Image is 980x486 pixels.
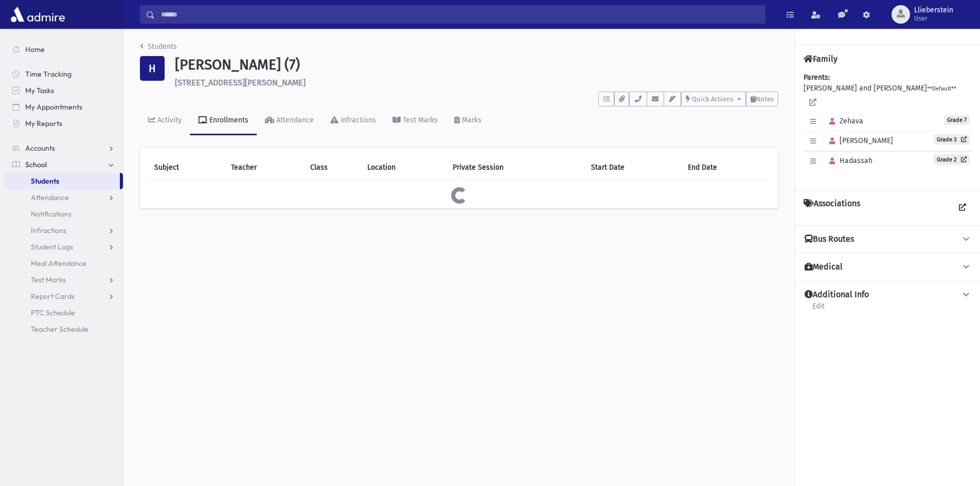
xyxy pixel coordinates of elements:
span: Student Logs [31,242,73,251]
a: Grade 3 [934,134,970,145]
a: Accounts [4,140,123,156]
div: Marks [460,116,482,124]
div: Enrollments [207,116,248,124]
a: Test Marks [4,272,123,288]
a: Students [4,173,120,189]
span: Zehava [825,117,863,125]
div: [PERSON_NAME] and [PERSON_NAME] [804,72,972,182]
h4: Bus Routes [805,234,854,245]
a: Infractions [322,106,384,135]
button: Medical [804,262,972,273]
a: My Appointments [4,99,123,115]
h6: [STREET_ADDRESS][PERSON_NAME] [175,78,778,87]
span: Attendance [31,193,69,202]
a: Student Logs [4,239,123,255]
a: Time Tracking [4,66,123,82]
a: Infractions [4,222,123,239]
img: AdmirePro [8,4,67,25]
h1: [PERSON_NAME] (7) [175,56,778,74]
a: PTC Schedule [4,304,123,321]
span: My Appointments [25,102,82,112]
a: Teacher Schedule [4,321,123,337]
th: Teacher [225,156,304,179]
span: Infractions [31,226,66,235]
a: My Tasks [4,82,123,99]
button: Notes [746,92,778,106]
span: Notifications [31,209,72,219]
h4: Medical [805,262,843,273]
h4: Associations [804,199,860,217]
th: Location [361,156,447,179]
input: Search [155,5,765,24]
a: Enrollments [190,106,257,135]
a: Attendance [257,106,322,135]
th: Start Date [585,156,682,179]
a: Report Cards [4,288,123,304]
span: PTC Schedule [31,308,75,317]
span: Quick Actions [692,95,734,103]
a: Edit [812,300,825,319]
a: Students [140,42,177,51]
h4: Additional Info [805,290,869,300]
span: Accounts [25,143,55,153]
span: Teacher Schedule [31,325,88,334]
th: End Date [682,156,770,179]
a: View all Associations [953,199,972,217]
span: Notes [756,95,774,103]
span: Home [25,45,45,54]
span: Grade 7 [944,115,970,125]
div: Activity [155,116,182,124]
a: My Reports [4,115,123,132]
span: Llieberstein [914,6,953,14]
span: Report Cards [31,292,75,301]
button: Bus Routes [804,234,972,245]
a: Marks [446,106,490,135]
th: Private Session [447,156,585,179]
button: Quick Actions [681,92,746,106]
span: My Tasks [25,86,54,95]
a: Grade 2 [934,154,970,165]
nav: breadcrumb [140,41,177,56]
button: Additional Info [804,290,972,300]
th: Class [304,156,361,179]
a: Home [4,41,123,58]
div: H [140,56,165,81]
a: Attendance [4,189,123,206]
div: Attendance [274,116,314,124]
a: Notifications [4,206,123,222]
span: My Reports [25,119,62,128]
span: Hadassah [825,156,872,165]
div: Test Marks [401,116,438,124]
span: Students [31,176,59,186]
span: [PERSON_NAME] [825,136,893,145]
b: Parents: [804,73,830,82]
a: Activity [140,106,190,135]
a: Meal Attendance [4,255,123,272]
span: School [25,160,47,169]
div: Infractions [338,116,376,124]
h4: Family [804,54,838,64]
span: Meal Attendance [31,259,86,268]
th: Subject [148,156,225,179]
span: Test Marks [31,275,66,284]
span: Time Tracking [25,69,72,79]
a: Test Marks [384,106,446,135]
a: School [4,156,123,173]
span: User [914,14,953,23]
